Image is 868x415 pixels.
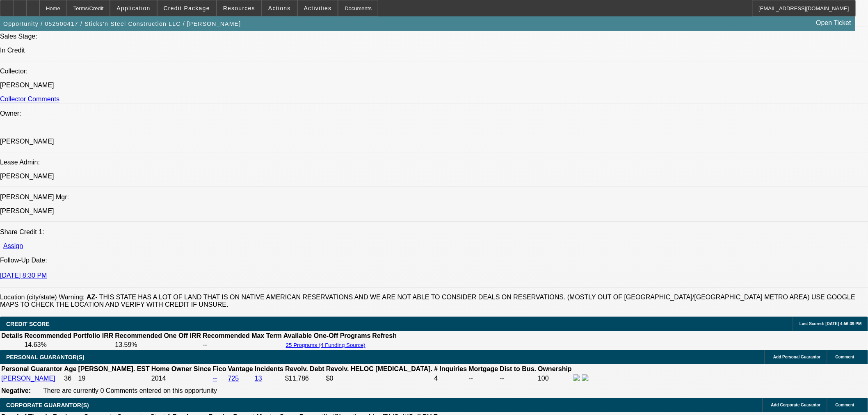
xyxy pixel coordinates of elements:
[538,365,572,372] b: Ownership
[228,365,253,372] b: Vantage
[78,374,150,383] td: 19
[283,332,371,340] th: Available One-Off Programs
[3,242,23,249] a: Assign
[262,0,297,16] button: Actions
[468,374,499,383] td: --
[228,375,239,382] a: 725
[1,332,23,340] th: Details
[43,387,217,394] span: There are currently 0 Comments entered on this opportunity
[372,332,397,340] th: Refresh
[151,375,166,382] span: 2014
[836,355,854,359] span: Comment
[202,332,282,340] th: Recommended Max Term
[582,374,589,381] img: linkedin-icon.png
[1,365,62,372] b: Personal Guarantor
[114,341,201,349] td: 13.59%
[304,5,332,11] span: Activities
[3,21,241,27] span: Opportunity / 052500417 / Sticks'n Steel Construction LLC / [PERSON_NAME]
[213,375,217,382] a: --
[164,5,210,11] span: Credit Package
[298,0,338,16] button: Activities
[771,403,821,407] span: Add Corporate Guarantor
[799,322,862,326] span: Last Scored: [DATE] 4:56:39 PM
[114,332,201,340] th: Recommended One Off IRR
[773,355,821,359] span: Add Personal Guarantor
[500,365,537,372] b: Dist to Bus.
[1,375,55,382] a: [PERSON_NAME]
[202,341,282,349] td: --
[6,321,50,327] span: CREDIT SCORE
[469,365,498,372] b: Mortgage
[268,5,291,11] span: Actions
[255,375,262,382] a: 13
[537,374,572,383] td: 100
[813,16,854,30] a: Open Ticket
[6,402,89,408] span: CORPORATE GUARANTOR(S)
[434,365,467,372] b: # Inquiries
[24,341,114,349] td: 14.63%
[573,374,580,381] img: facebook-icon.png
[217,0,261,16] button: Resources
[1,387,31,394] b: Negative:
[24,332,114,340] th: Recommended Portfolio IRR
[78,365,150,372] b: [PERSON_NAME]. EST
[223,5,255,11] span: Resources
[434,374,467,383] td: 4
[836,403,854,407] span: Comment
[326,365,433,372] b: Revolv. HELOC [MEDICAL_DATA].
[500,374,537,383] td: --
[213,365,226,372] b: Fico
[285,374,325,383] td: $11,786
[110,0,156,16] button: Application
[285,365,324,372] b: Revolv. Debt
[158,0,216,16] button: Credit Package
[151,365,211,372] b: Home Owner Since
[87,294,95,301] b: AZ
[255,365,283,372] b: Incidents
[283,342,368,349] button: 25 Programs (4 Funding Source)
[326,374,433,383] td: $0
[64,365,76,372] b: Age
[6,354,85,360] span: PERSONAL GUARANTOR(S)
[116,5,150,11] span: Application
[64,374,77,383] td: 36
